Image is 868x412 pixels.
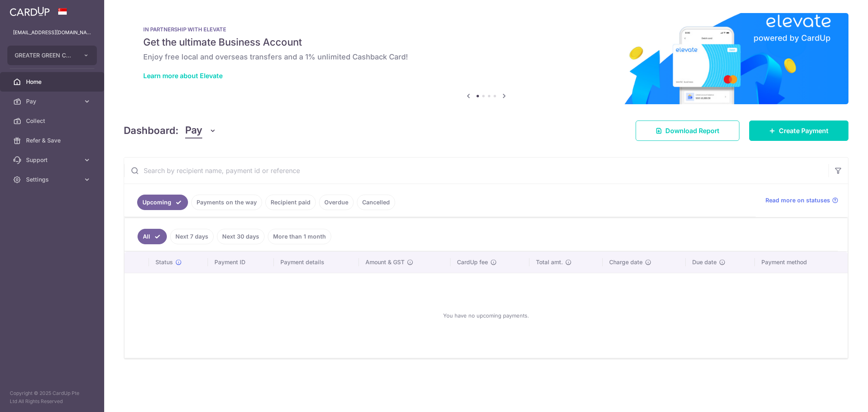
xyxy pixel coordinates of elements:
span: Pay [185,123,202,138]
span: GREATER GREEN COMPANY PTE. LTD. [15,51,75,59]
a: Payments on the way [191,195,262,210]
span: Support [26,156,80,164]
span: Create Payment [779,126,829,136]
a: Learn more about Elevate [143,72,223,80]
img: CardUp [10,7,50,16]
button: GREATER GREEN COMPANY PTE. LTD. [7,46,97,65]
span: Read more on statuses [765,196,830,204]
th: Payment method [755,252,848,273]
span: Total amt. [536,258,563,266]
button: Pay [185,123,216,138]
div: You have no upcoming payments. [134,280,838,351]
span: Pay [26,97,80,105]
a: All [138,229,167,244]
h4: Dashboard: [124,123,179,138]
a: Upcoming [137,195,188,210]
a: Read more on statuses [765,196,838,204]
h6: Enjoy free local and overseas transfers and a 1% unlimited Cashback Card! [143,52,829,62]
img: Renovation banner [124,13,848,104]
span: Refer & Save [26,136,80,145]
a: Download Report [636,121,739,141]
input: Search by recipient name, payment id or reference [124,158,829,184]
span: Settings [26,175,80,184]
p: [EMAIL_ADDRESS][DOMAIN_NAME] [13,28,91,37]
a: Next 7 days [170,229,214,244]
a: Cancelled [357,195,395,210]
th: Payment ID [208,252,274,273]
span: Collect [26,117,80,125]
p: IN PARTNERSHIP WITH ELEVATE [143,26,829,33]
span: CardUp fee [457,258,488,266]
span: Due date [692,258,717,266]
span: Home [26,78,80,86]
a: Recipient paid [265,195,316,210]
span: Amount & GST [365,258,404,266]
a: Next 30 days [217,229,265,244]
span: Status [155,258,173,266]
th: Payment details [274,252,359,273]
h5: Get the ultimate Business Account [143,36,829,49]
span: Charge date [609,258,643,266]
a: Create Payment [749,121,848,141]
a: Overdue [319,195,354,210]
a: More than 1 month [268,229,331,244]
span: Download Report [665,126,719,136]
